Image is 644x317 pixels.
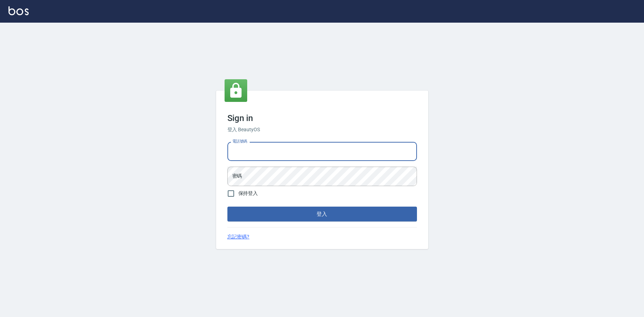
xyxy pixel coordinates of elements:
[227,233,250,241] a: 忘記密碼?
[227,207,417,221] button: 登入
[238,190,258,197] span: 保持登入
[232,139,247,144] label: 電話號碼
[227,113,417,123] h3: Sign in
[8,6,29,15] img: Logo
[227,126,417,133] h6: 登入 BeautyOS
